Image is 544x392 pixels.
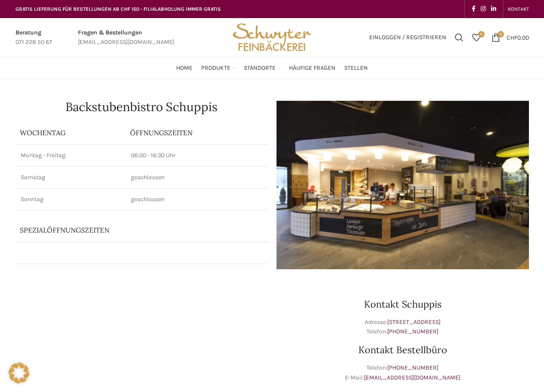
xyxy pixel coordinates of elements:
a: [PHONE_NUMBER] [387,364,438,371]
p: Wochentag [20,128,121,137]
a: Instagram social link [478,3,488,15]
div: Secondary navigation [504,0,533,18]
span: Einloggen / Registrieren [369,34,446,40]
a: [STREET_ADDRESS] [387,318,441,326]
h1: Backstubenbistro Schuppis [16,101,268,113]
bdi: 0.00 [507,34,529,41]
span: 0 [497,31,504,37]
a: [PHONE_NUMBER] [387,328,438,335]
a: Site logo [230,33,314,40]
a: Linkedin social link [488,3,499,15]
p: Sonntag [21,195,121,204]
a: KONTAKT [508,0,529,18]
div: Meine Wunschliste [468,29,485,46]
a: Stellen [344,59,368,77]
h3: Kontakt Schuppis [277,299,529,309]
a: 0 [468,29,485,46]
p: ÖFFNUNGSZEITEN [130,128,264,137]
p: Samstag [21,173,121,182]
span: GRATIS LIEFERUNG FÜR BESTELLUNGEN AB CHF 150 - FILIALABHOLUNG IMMER GRATIS [16,6,221,12]
span: CHF [507,34,517,41]
span: KONTAKT [508,6,529,12]
span: 0 [478,31,485,37]
p: 06:00 - 16:30 Uhr [131,151,263,160]
p: Adresse: Telefon: [277,317,529,337]
p: geschlossen [131,195,263,204]
a: Infobox link [16,28,52,47]
span: Standorte [244,64,276,72]
a: Produkte [201,59,235,77]
span: Häufige Fragen [289,64,336,72]
a: Standorte [244,59,280,77]
a: Einloggen / Registrieren [365,29,451,46]
p: Spezialöffnungszeiten [20,225,222,235]
span: Home [176,64,193,72]
p: geschlossen [131,173,263,182]
span: Stellen [344,64,368,72]
p: Telefon: E-Mail: [277,363,529,383]
div: Main navigation [11,59,533,77]
a: [EMAIL_ADDRESS][DOMAIN_NAME] [364,374,460,381]
span: Produkte [201,64,230,72]
h3: Kontakt Bestellbüro [277,345,529,355]
a: Home [176,59,193,77]
a: Suchen [451,29,468,46]
a: Facebook social link [469,3,478,15]
a: 0 CHF0.00 [487,29,533,46]
img: Bäckerei Schwyter [230,18,314,57]
a: Infobox link [78,28,174,47]
a: Häufige Fragen [289,59,336,77]
p: Montag - Freitag [21,151,121,160]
